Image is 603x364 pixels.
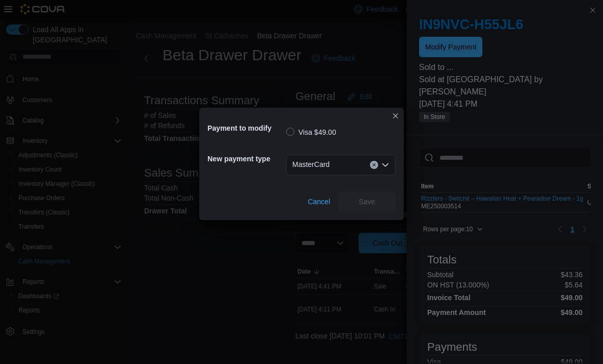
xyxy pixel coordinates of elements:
button: Save [338,191,396,212]
h5: Payment to modify [207,118,284,138]
button: Open list of options [381,161,389,169]
label: Visa $49.00 [286,126,336,138]
span: Cancel [308,197,330,207]
h5: New payment type [207,149,284,169]
button: Cancel [304,191,334,212]
button: Clear input [370,161,378,169]
span: MasterCard [292,158,330,171]
input: Accessible screen reader label [334,159,335,171]
button: Closes this modal window [389,110,402,122]
span: Save [359,197,375,207]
